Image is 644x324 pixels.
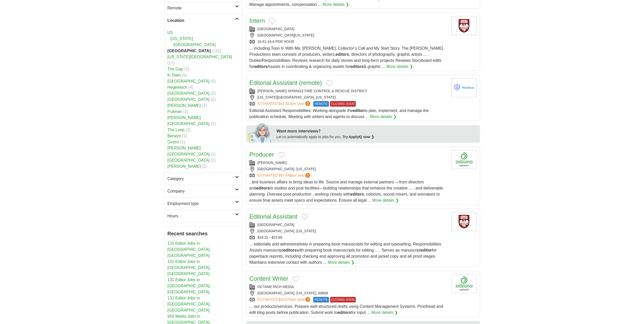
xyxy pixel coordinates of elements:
span: ? [305,173,310,178]
a: [GEOGRAPHIC_DATA] [168,97,210,102]
a: [US_STATE] [171,36,193,41]
h2: Category [168,176,235,182]
strong: editors [283,248,297,252]
div: [US_STATE][GEOGRAPHIC_DATA], [US_STATE] [250,95,447,100]
a: 131 Editor Jobs in [GEOGRAPHIC_DATA], [GEOGRAPHIC_DATA] [168,241,211,258]
img: Company logo [451,78,477,97]
span: (2) [211,91,216,96]
span: (2) [211,97,216,102]
strong: editors [350,64,364,69]
button: Add to favorite jobs [326,80,333,86]
a: Editorial Assistant [250,213,297,220]
a: Editorial Assistant (remote) [250,79,322,86]
a: Hegewisch [168,85,187,89]
a: Employment type [164,197,242,210]
a: [GEOGRAPHIC_DATA] [258,27,295,31]
a: More details ❯ [370,114,397,120]
button: Add to favorite jobs [269,18,276,24]
span: (2) [186,128,191,132]
a: [GEOGRAPHIC_DATA] [168,91,210,96]
span: CLOSING SOON [330,297,356,302]
img: Company logo [451,274,477,293]
div: [GEOGRAPHIC_DATA], [US_STATE], 60608 [250,291,447,296]
strong: editor [421,248,432,252]
a: Intern [250,17,265,24]
a: Berwyn [168,134,181,138]
button: Add to favorite jobs [301,214,308,220]
h2: Remote [168,5,235,11]
a: ESTIMATED:$67,448per year? [258,173,311,178]
div: [GEOGRAPHIC_DATA], [US_STATE] [250,166,447,172]
span: (4) [188,85,193,89]
a: Pullman [168,109,182,114]
span: (1) [182,134,187,138]
a: 131 Editor Jobs in [GEOGRAPHIC_DATA], [GEOGRAPHIC_DATA] [168,296,211,312]
h2: Hours [168,213,235,219]
h2: Employment type [168,201,235,207]
span: ? [305,101,310,106]
strong: editors [256,186,269,190]
span: (5) [211,79,216,83]
a: [GEOGRAPHIC_DATA] [168,79,210,83]
a: Location [164,14,242,27]
span: ? [305,297,310,302]
a: [GEOGRAPHIC_DATA] [168,158,210,162]
a: More details ❯ [372,197,399,203]
span: (2) [202,103,207,108]
a: 131 Editor Jobs in [GEOGRAPHIC_DATA], [GEOGRAPHIC_DATA] [168,278,211,294]
button: Add to favorite jobs [278,152,285,158]
div: Want more interviews? [277,128,477,134]
a: Content Writer [250,275,288,282]
span: (2) [211,122,216,126]
a: ESTIMATED:$33,670per year? [258,297,311,302]
span: REMOTE [313,297,329,302]
span: (17) [168,61,175,65]
a: Category [164,173,242,185]
a: ESTIMATED:$41,922per year? [258,101,311,107]
img: Company logo [451,150,477,169]
span: CLOSING SOON [330,101,356,107]
a: US [168,30,173,35]
a: [GEOGRAPHIC_DATA] [174,43,216,47]
div: [GEOGRAPHIC_DATA], [US_STATE] [250,228,447,234]
div: 16.61-16.6 PER HOUR [250,39,447,44]
div: OCTANE RICH MEDIA [250,284,447,290]
a: Producer [250,151,274,158]
span: (7) [184,67,189,71]
a: Cicero [168,140,179,144]
h2: Company [168,188,235,194]
a: More details ❯ [386,64,413,70]
span: ... including Toon In With Me, [PERSON_NAME], Collector’s Call and My Start Story. The [PERSON_NA... [250,46,443,69]
strong: editors [338,310,351,315]
span: (1) [211,152,216,156]
strong: editors [336,52,349,56]
span: Editorial Assistant Responsibilities: Working alongside the to plan, implement, and manage the pu... [250,108,429,119]
a: [PERSON_NAME] [168,164,201,168]
img: apply-iq-scientist.png [248,122,273,143]
a: More details ❯ [328,259,354,265]
span: (5) [182,73,187,77]
a: [PERSON_NAME][GEOGRAPHIC_DATA] [168,116,210,126]
div: [GEOGRAPHIC_DATA][US_STATE] [250,33,447,38]
h2: Recent searches [168,230,239,237]
strong: editors [254,64,267,69]
span: (1) [180,140,185,144]
span: REMOTE [313,101,329,107]
span: $67,448 [278,173,291,177]
a: Hours [164,210,242,222]
a: [PERSON_NAME] [168,103,201,108]
div: $18.31 - $23.69 [250,235,447,240]
a: Company [164,185,242,197]
a: [US_STATE][GEOGRAPHIC_DATA] [168,55,232,59]
strong: [GEOGRAPHIC_DATA] [168,49,211,53]
a: More details ❯ [371,310,398,316]
a: More details ❯ [323,2,349,8]
a: [GEOGRAPHIC_DATA] [258,223,295,227]
span: (1) [211,158,216,162]
span: (2) [183,109,188,114]
a: [PERSON_NAME][GEOGRAPHIC_DATA] [168,146,210,156]
strong: editors [350,192,364,196]
span: ... editorially and administratively in preparing book manuscripts for editing and typesetting. R... [250,242,441,264]
a: K-Town [168,73,181,77]
a: The Gap [168,67,183,71]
